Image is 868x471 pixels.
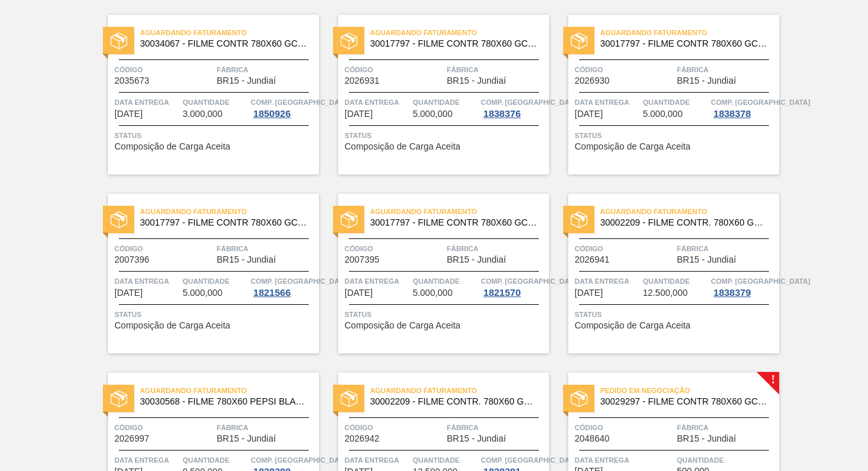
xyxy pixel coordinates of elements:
span: BR15 - Jundiaí [677,255,736,265]
a: statusAguardando Faturamento30017797 - FILME CONTR 780X60 GCA ZERO 350ML NIV22Código2026930Fábric... [549,15,779,174]
span: Quantidade [643,275,708,288]
span: Fábrica [677,63,776,76]
span: 5.000,000 [643,109,683,119]
span: Composição de Carga Aceita [114,321,230,330]
span: Status [575,308,776,321]
span: Quantidade [413,96,478,109]
a: Comp. [GEOGRAPHIC_DATA]1821570 [481,275,546,298]
span: BR15 - Jundiaí [217,255,276,265]
span: BR15 - Jundiaí [447,255,506,265]
a: Comp. [GEOGRAPHIC_DATA]1850926 [251,96,316,119]
span: Quantidade [413,275,478,288]
span: 2048640 [575,434,610,444]
span: Aguardando Faturamento [370,26,549,39]
span: Comp. Carga [481,96,580,109]
span: 30017797 - FILME CONTR 780X60 GCA ZERO 350ML NIV22 [600,39,769,49]
img: status [571,33,587,49]
span: 30002209 - FILME CONTR. 780X60 GCA 350ML NIV22 [370,397,539,406]
span: 09/10/2025 [345,109,373,119]
span: 30017797 - FILME CONTR 780X60 GCA ZERO 350ML NIV22 [370,39,539,49]
span: Data Entrega [575,275,640,288]
span: Data Entrega [114,275,180,288]
span: Status [345,129,546,142]
span: 2007395 [345,255,380,265]
span: Status [114,129,316,142]
span: Código [575,63,674,76]
span: Comp. Carga [481,454,580,467]
span: Data Entrega [575,96,640,109]
a: statusAguardando Faturamento30002209 - FILME CONTR. 780X60 GCA 350ML NIV22Código2026941FábricaBR1... [549,194,779,353]
span: Código [114,63,213,76]
div: 1821566 [251,288,293,298]
span: Quantidade [183,96,248,109]
a: statusAguardando Faturamento30017797 - FILME CONTR 780X60 GCA ZERO 350ML NIV22Código2007396Fábric... [89,194,319,353]
span: Código [114,242,213,255]
span: Fábrica [677,242,776,255]
span: 2007396 [114,255,150,265]
div: 1821570 [481,288,523,298]
img: status [341,390,357,407]
span: Status [345,308,546,321]
span: Comp. Carga [711,96,810,109]
img: status [341,33,357,49]
img: status [111,390,127,407]
a: statusAguardando Faturamento30034067 - FILME CONTR 780X60 GCA Z LT350 MP NIV24Código2035673Fábric... [89,15,319,174]
span: Fábrica [447,421,546,434]
span: BR15 - Jundiaí [677,434,736,444]
span: Quantidade [183,454,248,467]
span: Aguardando Faturamento [140,384,319,397]
span: Fábrica [677,421,776,434]
img: status [111,33,127,49]
span: 2026931 [345,76,380,86]
span: 2026942 [345,434,380,444]
span: BR15 - Jundiaí [217,434,276,444]
a: Comp. [GEOGRAPHIC_DATA]1838378 [711,96,776,119]
span: 30034067 - FILME CONTR 780X60 GCA Z LT350 MP NIV24 [140,39,309,49]
span: 2035673 [114,76,150,86]
span: Comp. Carga [711,275,810,288]
span: 09/10/2025 [575,109,603,119]
span: Quantidade [183,275,248,288]
span: 10/10/2025 [114,288,143,298]
span: 2026941 [575,255,610,265]
span: Composição de Carga Aceita [345,321,460,330]
span: 08/10/2025 [114,109,143,119]
span: Data Entrega [575,454,674,467]
span: BR15 - Jundiaí [447,434,506,444]
span: 30029297 - FILME CONTR 780X60 GCA EXP ESP NIV23 [600,397,769,406]
span: 5.000,000 [413,109,453,119]
span: Composição de Carga Aceita [575,321,690,330]
span: Código [114,421,213,434]
span: Fábrica [447,63,546,76]
span: Data Entrega [114,454,180,467]
span: Aguardando Faturamento [600,205,779,218]
span: Data Entrega [345,454,410,467]
img: status [571,390,587,407]
span: Composição de Carga Aceita [345,142,460,151]
a: statusAguardando Faturamento30017797 - FILME CONTR 780X60 GCA ZERO 350ML NIV22Código2007395Fábric... [319,194,549,353]
span: 2026997 [114,434,150,444]
span: 30030568 - FILME 780X60 PEPSI BLACK NIV24 [140,397,309,406]
span: 10/10/2025 [345,288,373,298]
span: Código [345,63,444,76]
div: 1838379 [711,288,753,298]
span: BR15 - Jundiaí [677,76,736,86]
a: Comp. [GEOGRAPHIC_DATA]1838376 [481,96,546,119]
span: Fábrica [447,242,546,255]
span: Quantidade [677,454,776,467]
span: Código [345,242,444,255]
span: Comp. Carga [251,275,350,288]
span: BR15 - Jundiaí [447,76,506,86]
span: Data Entrega [345,96,410,109]
span: Aguardando Faturamento [370,205,549,218]
span: Fábrica [217,242,316,255]
span: Código [345,421,444,434]
span: Quantidade [643,96,708,109]
span: 30002209 - FILME CONTR. 780X60 GCA 350ML NIV22 [600,218,769,228]
span: Status [114,308,316,321]
span: Código [575,421,674,434]
span: Comp. Carga [481,275,580,288]
a: statusAguardando Faturamento30017797 - FILME CONTR 780X60 GCA ZERO 350ML NIV22Código2026931Fábric... [319,15,549,174]
span: 3.000,000 [183,109,222,119]
span: Comp. Carga [251,454,350,467]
